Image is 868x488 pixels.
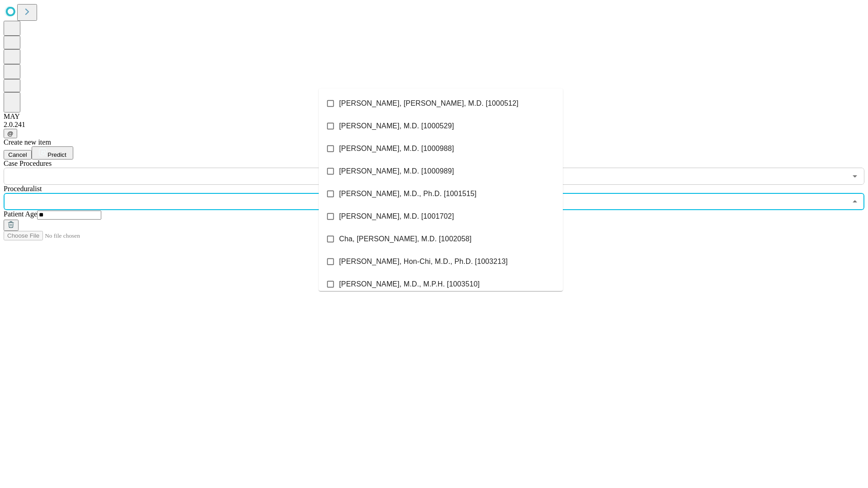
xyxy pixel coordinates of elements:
[339,98,519,109] span: [PERSON_NAME], [PERSON_NAME], M.D. [1000512]
[4,210,37,218] span: Patient Age
[849,195,861,208] button: Close
[4,121,864,129] div: 2.0.241
[7,130,14,137] span: @
[4,150,32,160] button: Cancel
[47,151,66,158] span: Predict
[339,234,472,244] span: Cha, [PERSON_NAME], M.D. [1002058]
[4,138,51,146] span: Create new item
[339,166,454,177] span: [PERSON_NAME], M.D. [1000989]
[4,160,52,167] span: Scheduled Procedure
[339,121,454,131] span: [PERSON_NAME], M.D. [1000529]
[8,151,27,158] span: Cancel
[339,256,508,267] span: [PERSON_NAME], Hon-Chi, M.D., Ph.D. [1003213]
[339,211,454,222] span: [PERSON_NAME], M.D. [1001702]
[339,143,454,154] span: [PERSON_NAME], M.D. [1000988]
[4,185,42,192] span: Proceduralist
[4,113,864,121] div: MAY
[32,146,73,160] button: Predict
[339,188,476,199] span: [PERSON_NAME], M.D., Ph.D. [1001515]
[849,170,861,183] button: Open
[4,129,17,138] button: @
[339,279,480,290] span: [PERSON_NAME], M.D., M.P.H. [1003510]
